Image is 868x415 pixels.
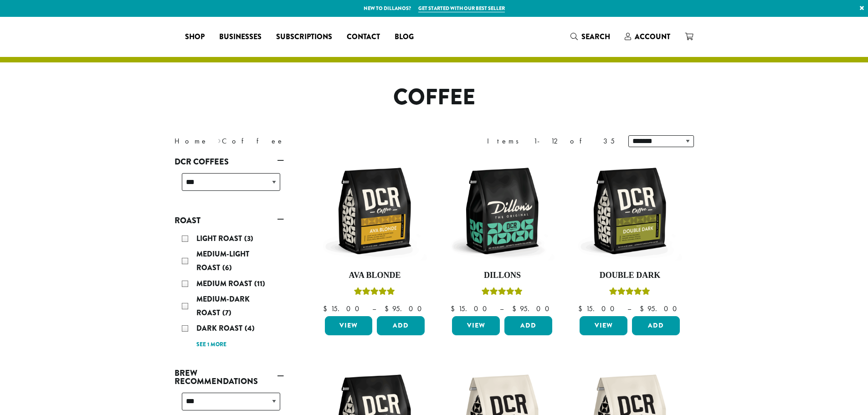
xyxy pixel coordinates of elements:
[222,262,232,273] span: (6)
[627,304,631,313] span: –
[418,5,505,12] a: Get started with our best seller
[175,154,284,169] a: DCR Coffees
[185,31,205,43] span: Shop
[577,159,682,263] img: DCR-12oz-Double-Dark-Stock-scaled.png
[450,159,555,313] a: DillonsRated 5.00 out of 5
[196,233,244,244] span: Light Roast
[632,316,680,335] button: Add
[578,304,619,313] bdi: 15.00
[323,304,364,313] bdi: 15.00
[452,316,500,335] a: View
[512,304,520,313] span: $
[175,365,284,389] a: Brew Recommendations
[640,304,647,313] span: $
[487,136,615,147] div: Items 1-12 of 35
[347,31,380,43] span: Contact
[385,304,426,313] bdi: 95.00
[512,304,554,313] bdi: 95.00
[196,249,249,273] span: Medium-Light Roast
[581,31,610,42] span: Search
[640,304,681,313] bdi: 95.00
[175,136,421,147] nav: Breadcrumb
[377,316,425,335] button: Add
[451,304,458,313] span: $
[577,271,682,281] h4: Double Dark
[219,31,262,43] span: Businesses
[635,31,670,42] span: Account
[323,271,427,281] h4: Ava Blonde
[395,31,414,43] span: Blog
[322,159,427,263] img: DCR-12oz-Ava-Blonde-Stock-scaled.png
[244,233,253,244] span: (3)
[178,30,212,44] a: Shop
[175,228,284,354] div: Roast
[500,304,503,313] span: –
[276,31,332,43] span: Subscriptions
[254,278,265,289] span: (11)
[578,304,586,313] span: $
[385,304,392,313] span: $
[222,307,231,318] span: (7)
[196,323,245,333] span: Dark Roast
[196,340,226,349] a: See 1 more
[245,323,255,333] span: (4)
[450,159,555,263] img: DCR-12oz-Dillons-Stock-scaled.png
[175,136,208,146] a: Home
[323,159,427,313] a: Ava BlondeRated 5.00 out of 5
[196,294,250,318] span: Medium-Dark Roast
[563,29,617,44] a: Search
[504,316,552,335] button: Add
[196,278,254,289] span: Medium Roast
[354,286,395,300] div: Rated 5.00 out of 5
[450,271,555,281] h4: Dillons
[482,286,523,300] div: Rated 5.00 out of 5
[325,316,373,335] a: View
[218,133,221,147] span: ›
[451,304,491,313] bdi: 15.00
[372,304,376,313] span: –
[175,169,284,202] div: DCR Coffees
[577,159,682,313] a: Double DarkRated 4.50 out of 5
[580,316,627,335] a: View
[323,304,331,313] span: $
[175,213,284,228] a: Roast
[609,286,650,300] div: Rated 4.50 out of 5
[168,84,701,111] h1: Coffee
